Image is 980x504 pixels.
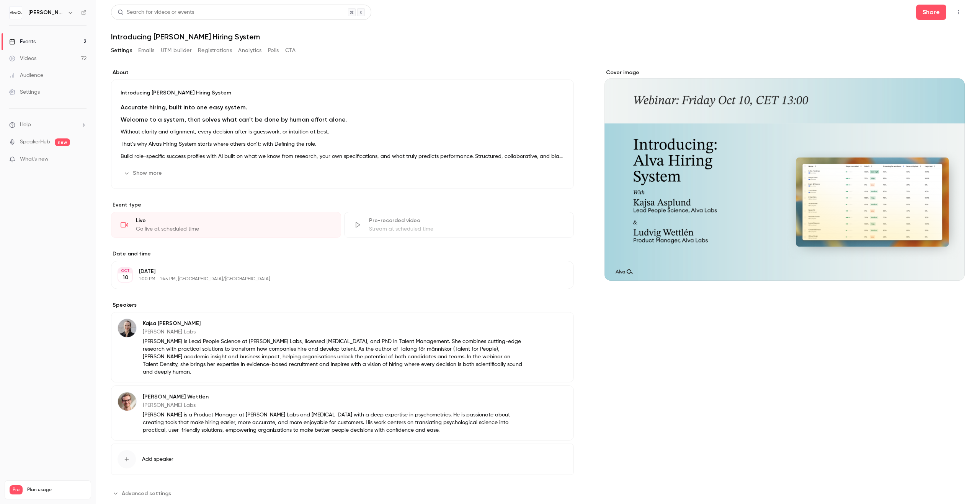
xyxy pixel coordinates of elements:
[136,217,332,224] div: Live
[121,152,564,161] p: Build role-specific success profiles with AI built on what we know from research, your own specif...
[268,44,279,57] button: Polls
[111,44,132,57] button: Settings
[143,328,524,336] p: [PERSON_NAME] Labs
[136,225,332,233] div: Go live at scheduled time
[143,411,524,434] p: [PERSON_NAME] is a Product Manager at [PERSON_NAME] Labs and [MEDICAL_DATA] with a deep expertise...
[111,212,341,238] div: LiveGo live at scheduled time
[111,301,574,309] label: Speakers
[285,44,296,57] button: CTA
[27,487,86,493] span: Plan usage
[121,89,564,97] p: Introducing [PERSON_NAME] Hiring System
[161,44,192,57] button: UTM builder
[139,276,533,282] p: 1:00 PM - 1:45 PM, [GEOGRAPHIC_DATA]/[GEOGRAPHIC_DATA]
[369,217,565,224] div: Pre-recorded video
[111,385,574,441] div: Ludvig Wettlén[PERSON_NAME] Wettlén[PERSON_NAME] Labs[PERSON_NAME] is a Product Manager at [PERSO...
[20,155,49,163] span: What's new
[111,32,965,41] h1: Introducing [PERSON_NAME] Hiring System
[20,121,31,129] span: Help
[139,268,533,275] p: [DATE]
[9,121,87,129] li: help-dropdown-opener
[20,138,50,146] a: SpeakerHub
[118,392,136,411] img: Ludvig Wettlén
[121,167,167,179] button: Show more
[118,268,132,273] div: OCT
[121,140,564,149] p: That’s why Alvas Hiring System starts where others don’t; with Defining the role.
[111,487,176,499] button: Advanced settings
[142,455,173,463] span: Add speaker
[55,138,70,146] span: new
[143,402,524,409] p: [PERSON_NAME] Labs
[10,7,22,19] img: Alva Labs
[9,88,40,96] div: Settings
[111,201,574,209] p: Event type
[143,393,524,401] p: [PERSON_NAME] Wettlén
[28,9,64,16] h6: [PERSON_NAME] Labs
[916,5,946,20] button: Share
[122,274,128,281] p: 10
[121,103,564,112] h2: Accurate hiring, built into one easy system.
[238,44,262,57] button: Analytics
[369,225,565,233] div: Stream at scheduled time
[143,320,524,327] p: Kajsa [PERSON_NAME]
[121,127,564,137] p: Without clarity and alignment, every decision after is guesswork, or intuition at best.
[111,312,574,382] div: Kajsa AsplundKajsa [PERSON_NAME][PERSON_NAME] Labs[PERSON_NAME] is Lead People Science at [PERSON...
[118,8,194,16] div: Search for videos or events
[111,487,574,499] section: Advanced settings
[9,72,43,79] div: Audience
[344,212,574,238] div: Pre-recorded videoStream at scheduled time
[121,115,564,124] h4: Welcome to a system, that solves what can't be done by human effort alone.
[9,55,36,62] div: Videos
[118,319,136,337] img: Kajsa Asplund
[111,250,574,258] label: Date and time
[604,69,965,76] label: Cover image
[111,444,574,475] button: Add speaker
[138,44,154,57] button: Emails
[122,489,171,497] span: Advanced settings
[604,69,965,281] section: Cover image
[111,69,574,76] label: About
[10,485,23,494] span: Pro
[9,38,36,46] div: Events
[198,44,232,57] button: Registrations
[143,338,524,376] p: [PERSON_NAME] is Lead People Science at [PERSON_NAME] Labs, licensed [MEDICAL_DATA], and PhD in T...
